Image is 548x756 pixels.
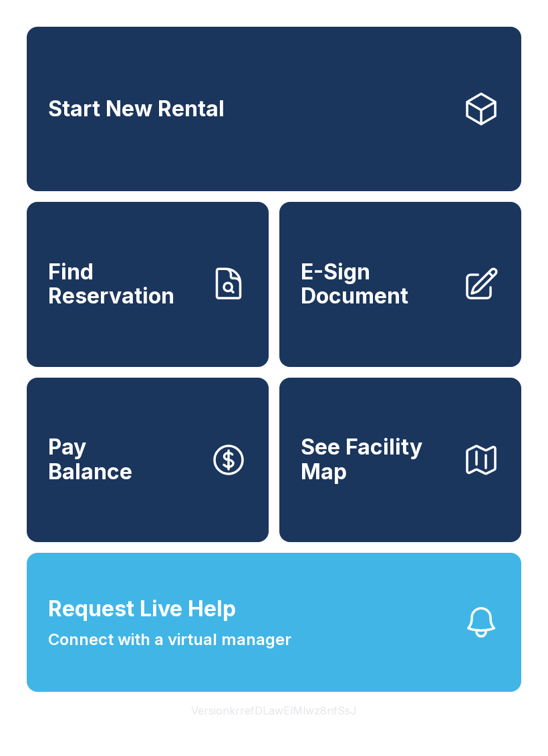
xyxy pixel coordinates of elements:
a: E-Sign Document [279,202,521,366]
span: Find Reservation [48,260,199,309]
button: See Facility Map [279,378,521,542]
span: E-Sign Document [301,260,452,309]
a: Find Reservation [27,202,269,366]
button: Request Live HelpConnect with a virtual manager [27,553,521,692]
span: Request Live Help [48,593,236,625]
button: PayBalance [27,378,269,542]
span: Start New Rental [48,97,225,122]
span: See Facility Map [301,435,452,484]
a: Start New Rental [27,27,521,191]
button: VersionkrrefDLawElMlwz8nfSsJ [180,692,368,729]
span: Pay Balance [48,435,132,484]
span: Connect with a virtual manager [48,628,291,652]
